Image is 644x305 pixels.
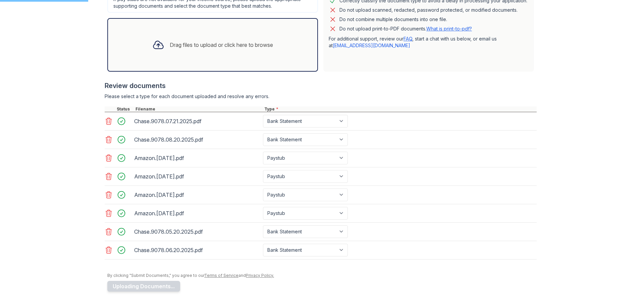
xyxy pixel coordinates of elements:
[404,36,412,42] a: FAQ
[134,116,260,127] div: Chase.9078.07.21.2025.pdf
[134,153,260,163] div: Amazon.[DATE].pdf
[426,26,472,31] a: What is print-to-pdf?
[333,43,410,48] a: [EMAIL_ADDRESS][DOMAIN_NAME]
[246,273,274,278] a: Privacy Policy.
[134,134,260,145] div: Chase.9078.08.20.2025.pdf
[134,106,263,112] div: Filename
[105,81,537,90] div: Review documents
[134,245,260,255] div: Chase.9078.06.20.2025.pdf
[204,273,238,278] a: Terms of Service
[339,6,518,14] div: Do not upload scanned, redacted, password protected, or modified documents.
[115,106,134,112] div: Status
[134,171,260,182] div: Amazon.[DATE].pdf
[105,93,537,100] div: Please select a type for each document uploaded and resolve any errors.
[263,106,537,112] div: Type
[134,189,260,200] div: Amazon.[DATE].pdf
[134,208,260,219] div: Amazon.[DATE].pdf
[329,35,529,49] p: For additional support, review our , start a chat with us below, or email us at
[107,273,537,278] div: By clicking "Submit Documents," you agree to our and
[134,226,260,237] div: Chase.9078.05.20.2025.pdf
[339,15,447,23] div: Do not combine multiple documents into one file.
[339,25,472,32] p: Do not upload print-to-PDF documents.
[107,281,180,292] button: Uploading Documents...
[170,41,273,49] div: Drag files to upload or click here to browse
